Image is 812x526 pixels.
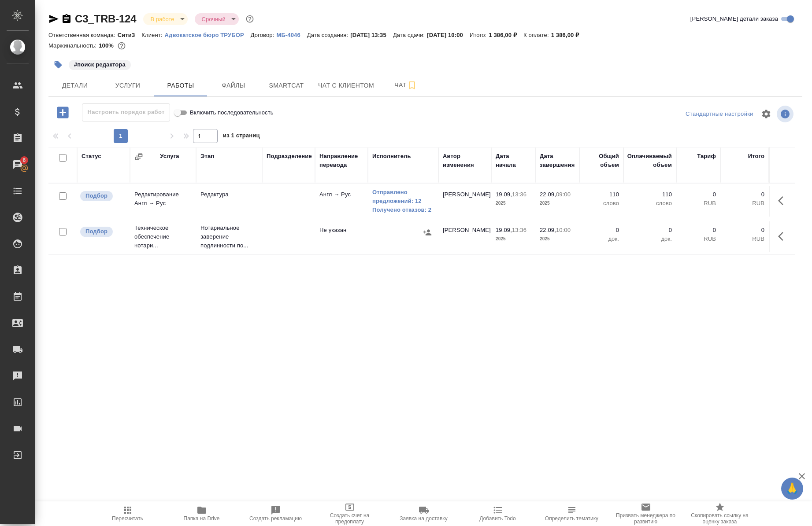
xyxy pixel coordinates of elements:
[82,152,101,161] div: Статус
[628,226,672,235] p: 0
[79,190,126,202] div: Можно подбирать исполнителей
[496,152,531,169] div: Дата начала
[748,152,764,161] div: Итого
[773,226,794,247] button: Здесь прячутся важные кнопки
[756,103,777,125] span: Настроить таблицу
[307,32,350,38] p: Дата создания:
[48,55,68,74] button: Добавить тэг
[165,32,251,38] p: Адвокатское бюро ТРУБОР
[540,191,556,198] p: 22.09,
[496,235,531,243] p: 2025
[496,199,531,208] p: 2025
[85,227,108,236] p: Подбор
[313,501,387,526] button: Создать счет на предоплату
[350,32,393,38] p: [DATE] 13:35
[407,80,417,91] svg: Подписаться
[315,186,368,217] td: Англ → Рус
[628,235,672,243] p: док.
[470,32,489,38] p: Итого:
[165,501,239,526] button: Папка на Drive
[223,130,260,143] span: из 1 страниц
[443,152,487,169] div: Автор изменения
[427,32,470,38] p: [DATE] 10:00
[725,190,764,199] p: 0
[551,32,586,38] p: 1 386,00 ₽
[614,512,678,525] span: Призвать менеджера по развитию
[200,224,258,250] p: Нотариальное заверение подлинности по...
[48,32,118,38] p: Ответственная команда:
[781,478,803,500] button: 🙏
[545,515,598,522] span: Определить тематику
[681,199,716,208] p: RUB
[540,235,575,243] p: 2025
[118,32,142,38] p: Сити3
[2,154,33,176] a: 6
[438,186,491,217] td: [PERSON_NAME]
[556,227,571,233] p: 10:00
[112,515,143,522] span: Пересчитать
[212,80,255,91] span: Файлы
[130,186,196,217] td: Редактирование Англ → Рус
[276,31,307,38] a: МБ-4046
[141,32,164,38] p: Клиент:
[385,80,427,91] span: Чат
[75,13,136,25] a: C3_TRB-124
[584,235,619,243] p: док.
[91,501,165,526] button: Пересчитать
[116,40,127,51] button: 0.00 RUB;
[512,227,527,233] p: 13:36
[628,199,672,208] p: слово
[584,199,619,208] p: слово
[609,501,683,526] button: Призвать менеджера по развитию
[438,221,491,252] td: [PERSON_NAME]
[683,501,757,526] button: Скопировать ссылку на оценку заказа
[479,515,515,522] span: Добавить Todo
[276,32,307,38] p: МБ-4046
[628,190,672,199] p: 110
[785,479,800,498] span: 🙏
[99,42,116,49] p: 100%
[461,501,535,526] button: Добавить Todo
[195,13,239,25] div: В работе
[725,226,764,235] p: 0
[107,80,149,91] span: Услуги
[199,15,228,23] button: Срочный
[681,190,716,199] p: 0
[134,152,143,161] button: Сгруппировать
[540,199,575,208] p: 2025
[681,226,716,235] p: 0
[68,60,132,68] span: поиск редактора
[143,13,187,25] div: В работе
[85,191,108,200] p: Подбор
[523,32,551,38] p: К оплате:
[200,152,214,161] div: Этап
[496,227,512,233] p: 19.09,
[61,14,72,24] button: Скопировать ссылку
[627,152,672,169] div: Оплачиваемый объем
[51,103,75,121] button: Добавить работу
[48,42,99,49] p: Маржинальность:
[773,190,794,211] button: Здесь прячутся важные кнопки
[777,106,795,122] span: Посмотреть информацию
[251,32,277,38] p: Договор:
[535,501,609,526] button: Определить тематику
[372,206,434,214] a: Получено отказов: 2
[683,107,756,121] div: split button
[421,226,434,239] button: Назначить
[400,515,447,522] span: Заявка на доставку
[584,226,619,235] p: 0
[48,14,59,24] button: Скопировать ссылку для ЯМессенджера
[318,512,382,525] span: Создать счет на предоплату
[681,235,716,243] p: RUB
[160,152,179,161] div: Услуга
[74,60,126,69] p: #поиск редактора
[372,152,411,161] div: Исполнитель
[265,80,308,91] span: Smartcat
[318,80,374,91] span: Чат с клиентом
[319,152,363,169] div: Направление перевода
[387,501,461,526] button: Заявка на доставку
[372,188,434,206] a: Отправлено предложений: 12
[244,13,256,25] button: Доп статусы указывают на важность/срочность заказа
[584,190,619,199] p: 110
[690,15,778,23] span: [PERSON_NAME] детали заказа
